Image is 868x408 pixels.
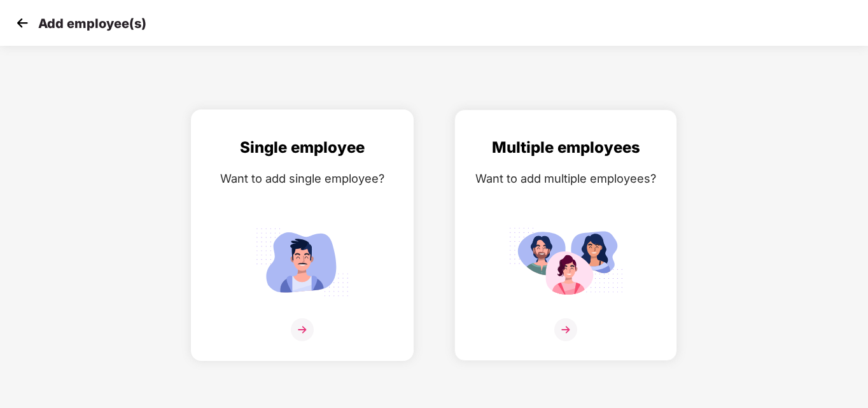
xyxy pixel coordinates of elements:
div: Want to add single employee? [204,169,400,188]
div: Multiple employees [468,136,664,160]
img: svg+xml;base64,PHN2ZyB4bWxucz0iaHR0cDovL3d3dy53My5vcmcvMjAwMC9zdmciIHdpZHRoPSIzMCIgaGVpZ2h0PSIzMC... [13,13,32,32]
div: Single employee [204,136,400,160]
img: svg+xml;base64,PHN2ZyB4bWxucz0iaHR0cDovL3d3dy53My5vcmcvMjAwMC9zdmciIGlkPSJTaW5nbGVfZW1wbG95ZWUiIH... [245,222,360,302]
img: svg+xml;base64,PHN2ZyB4bWxucz0iaHR0cDovL3d3dy53My5vcmcvMjAwMC9zdmciIHdpZHRoPSIzNiIgaGVpZ2h0PSIzNi... [554,318,577,341]
img: svg+xml;base64,PHN2ZyB4bWxucz0iaHR0cDovL3d3dy53My5vcmcvMjAwMC9zdmciIGlkPSJNdWx0aXBsZV9lbXBsb3llZS... [508,222,623,302]
img: svg+xml;base64,PHN2ZyB4bWxucz0iaHR0cDovL3d3dy53My5vcmcvMjAwMC9zdmciIHdpZHRoPSIzNiIgaGVpZ2h0PSIzNi... [291,318,314,341]
p: Add employee(s) [38,16,146,31]
div: Want to add multiple employees? [468,169,664,188]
